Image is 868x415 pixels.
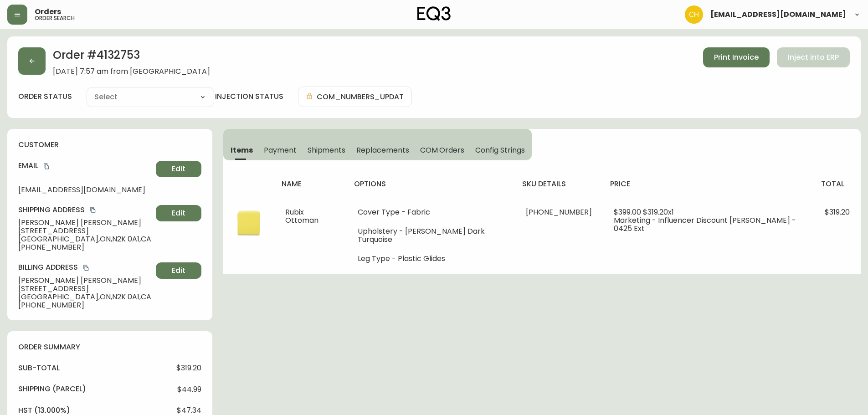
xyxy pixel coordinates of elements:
[710,11,846,18] span: [EMAIL_ADDRESS][DOMAIN_NAME]
[356,145,409,155] span: Replacements
[643,207,674,217] span: $319.20 x 1
[88,205,98,215] button: copy
[526,207,592,217] span: [PHONE_NUMBER]
[172,266,185,276] span: Edit
[156,262,201,279] button: Edit
[18,235,152,243] span: [GEOGRAPHIC_DATA] , ON , N2K 0A1 , CA
[685,5,703,24] img: 6288462cea190ebb98a2c2f3c744dd7e
[53,67,210,76] span: [DATE] 7:57 am from [GEOGRAPHIC_DATA]
[614,215,796,234] span: Marketing - Influencer Discount [PERSON_NAME] - 0425 Ext
[18,219,152,227] span: [PERSON_NAME] [PERSON_NAME]
[18,363,60,373] h4: sub-total
[522,179,596,189] h4: sku details
[18,161,152,171] h4: Email
[18,262,152,272] h4: Billing Address
[176,364,201,372] span: $319.20
[18,140,201,150] h4: customer
[714,52,759,62] span: Print Invoice
[18,92,72,102] label: order status
[264,145,297,155] span: Payment
[18,301,152,309] span: [PHONE_NUMBER]
[417,6,451,21] img: logo
[610,179,806,189] h4: price
[18,293,152,301] span: [GEOGRAPHIC_DATA] , ON , N2K 0A1 , CA
[821,179,853,189] h4: total
[42,162,51,171] button: copy
[18,243,152,251] span: [PHONE_NUMBER]
[308,145,346,155] span: Shipments
[35,8,61,15] span: Orders
[18,277,152,285] span: [PERSON_NAME] [PERSON_NAME]
[156,161,201,177] button: Edit
[475,145,524,155] span: Config Strings
[18,205,152,215] h4: Shipping Address
[156,205,201,221] button: Edit
[18,285,152,293] span: [STREET_ADDRESS]
[825,207,850,217] span: $319.20
[177,406,201,415] span: $47.34
[703,47,770,67] button: Print Invoice
[231,145,253,155] span: Items
[18,186,152,194] span: [EMAIL_ADDRESS][DOMAIN_NAME]
[177,385,201,394] span: $44.99
[358,227,504,244] li: Upholstery - [PERSON_NAME] Dark Turquoise
[172,164,185,174] span: Edit
[358,255,504,263] li: Leg Type - Plastic Glides
[614,207,641,217] span: $399.00
[282,179,339,189] h4: name
[420,145,465,155] span: COM Orders
[82,263,91,272] button: copy
[354,179,508,189] h4: options
[285,207,318,225] span: Rubix Ottoman
[18,342,201,352] h4: order summary
[35,15,75,21] h5: order search
[215,92,283,102] h4: injection status
[18,227,152,235] span: [STREET_ADDRESS]
[172,208,185,218] span: Edit
[18,384,86,394] h4: Shipping ( Parcel )
[358,208,504,216] li: Cover Type - Fabric
[234,208,263,237] img: 6a3fe72c-246b-4dd6-824d-421294f185f1.jpg
[53,47,210,67] h2: Order # 4132753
